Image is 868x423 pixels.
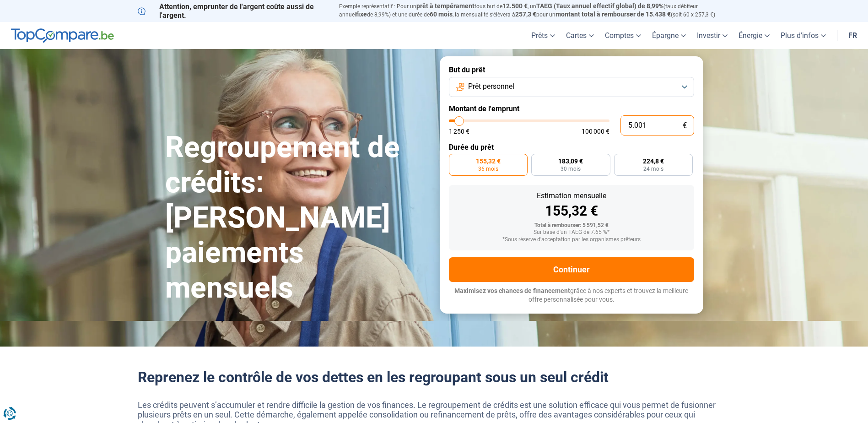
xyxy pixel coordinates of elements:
[449,257,694,282] button: Continuer
[582,128,609,135] span: 100 000 €
[599,22,647,49] a: Comptes
[476,158,501,164] span: 155,32 €
[339,2,731,19] p: Exemple représentatif : Pour un tous but de , un (taux débiteur annuel de 8,99%) et une durée de ...
[775,22,831,49] a: Plus d'infos
[165,130,429,306] h1: Regroupement de crédits: [PERSON_NAME] paiements mensuels
[449,104,694,113] label: Montant de l'emprunt
[683,122,687,130] span: €
[478,166,498,172] span: 36 mois
[561,166,581,172] span: 30 mois
[449,287,694,304] p: grâce à nos experts et trouvez la meilleure offre personnalisée pour vous.
[356,11,367,18] span: fixe
[456,192,687,200] div: Estimation mensuelle
[456,222,687,229] div: Total à rembourser: 5 591,52 €
[456,229,687,236] div: Sur base d'un TAEG de 7.65 %*
[449,143,694,152] label: Durée du prêt
[456,204,687,218] div: 155,32 €
[449,128,469,135] span: 1 250 €
[558,158,583,164] span: 183,09 €
[843,22,863,49] a: fr
[449,77,694,97] button: Prêt personnel
[647,22,691,49] a: Épargne
[526,22,561,49] a: Prêts
[643,158,664,164] span: 224,8 €
[536,2,663,10] span: TAEG (Taux annuel effectif global) de 8,99%
[449,65,694,74] label: But du prêt
[454,287,570,294] span: Maximisez vos chances de financement
[138,2,328,20] p: Attention, emprunter de l'argent coûte aussi de l'argent.
[733,22,775,49] a: Énergie
[515,11,536,18] span: 257,3 €
[502,2,528,10] span: 12.500 €
[11,28,114,43] img: TopCompare
[430,11,453,18] span: 60 mois
[691,22,733,49] a: Investir
[456,237,687,243] div: *Sous réserve d'acceptation par les organismes prêteurs
[138,369,731,386] h2: Reprenez le contrôle de vos dettes en les regroupant sous un seul crédit
[555,11,671,18] span: montant total à rembourser de 15.438 €
[416,2,474,10] span: prêt à tempérament
[561,22,599,49] a: Cartes
[643,166,663,172] span: 24 mois
[468,81,514,92] span: Prêt personnel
